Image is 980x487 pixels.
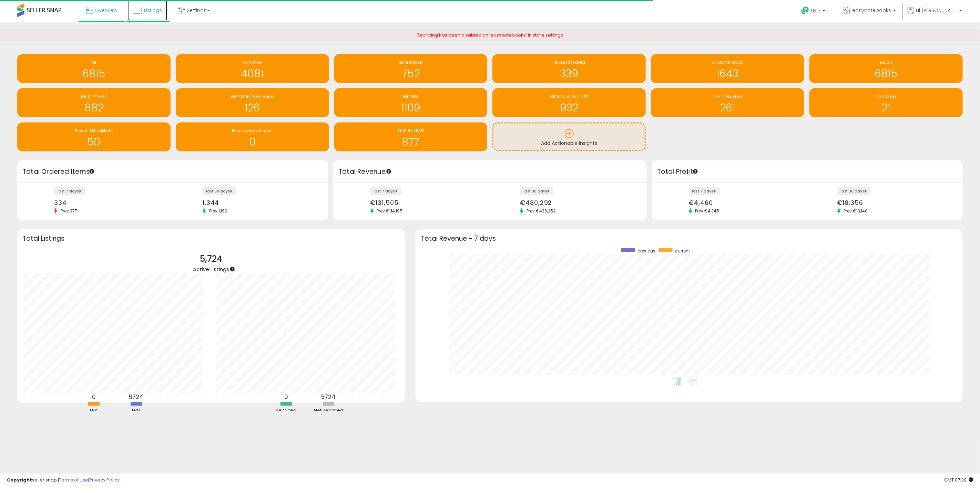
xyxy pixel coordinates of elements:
[675,248,690,254] span: current
[193,266,229,273] span: Active Listings
[57,208,81,214] span: Prev: 377
[73,407,114,414] div: FBA
[523,208,559,214] span: Prev: €436,252
[17,54,171,83] a: All 6815
[321,393,336,401] b: 5724
[54,199,167,206] div: 334
[809,54,963,83] a: BB100 6815
[811,8,820,14] span: Help
[265,407,307,414] div: Repriced
[654,68,801,79] h1: 1643
[17,122,171,151] a: Preset: Aktiv @MAX 50
[801,6,809,15] i: Get Help
[404,93,418,99] span: BB>MIN
[338,102,484,113] h1: 1109
[397,128,424,133] span: TAG: BUYBOX
[338,68,484,79] h1: 752
[692,168,698,175] div: Tooltip anchor
[421,236,958,241] h3: Total Revenue - 7 days
[95,7,117,14] span: Overview
[657,167,958,177] h3: Total Profit
[520,187,553,195] label: last 30 days
[334,54,488,83] a: All Archived 752
[91,59,96,65] span: All
[837,187,871,195] label: last 30 days
[651,54,804,83] a: All Out Of Stock 1643
[338,136,484,148] h1: 877
[22,167,323,177] h3: Total Ordered Items
[813,68,959,79] h1: 6815
[21,102,167,113] h1: 882
[193,252,229,266] p: 5,724
[692,208,723,214] span: Prev: €4,345
[370,187,401,195] label: last 7 days
[144,7,162,14] span: Listings
[796,1,832,22] a: Help
[876,93,897,99] span: No Comp.
[541,140,597,147] span: Add Actionable Insights
[179,136,326,148] h1: 0
[21,68,167,79] h1: 6815
[550,93,588,99] span: BB Share 24h > 0%
[809,88,963,117] a: No Comp. 21
[203,187,236,195] label: last 30 days
[496,102,642,113] h1: 932
[334,122,488,151] a: TAG: BUYBOX 877
[907,7,962,22] a: Hi [PERSON_NAME]
[129,393,143,401] b: 5724
[231,93,273,99] span: BB > MAP / kein BuyB
[492,88,646,117] a: BB Share 24h > 0% 932
[880,59,892,65] span: BB100
[176,122,329,151] a: Price Update Issues 0
[689,199,802,206] div: €4,460
[54,187,85,195] label: last 7 days
[89,168,95,175] div: Tooltip anchor
[813,102,959,113] h1: 21
[179,102,326,113] h1: 126
[22,236,400,241] h3: Total Listings
[713,93,743,99] span: DIFF <> Buybox
[176,54,329,83] a: All Active 4081
[284,393,288,401] b: 0
[496,68,642,79] h1: 339
[837,199,951,206] div: €18,356
[852,7,891,14] span: easynotebooks
[520,199,634,206] div: €480,292
[232,128,273,133] span: Price Update Issues
[637,248,655,254] span: previous
[386,168,392,175] div: Tooltip anchor
[689,187,720,195] label: last 7 days
[308,407,349,414] div: Not Repriced
[203,199,316,206] div: 1,344
[81,93,106,99] span: BB € >= MAP
[115,407,157,414] div: FBM
[179,68,326,79] h1: 4081
[492,54,646,83] a: All Deactivated 339
[21,136,167,148] h1: 50
[338,167,642,177] h3: Total Revenue
[17,88,171,117] a: BB € >= MAP 882
[654,102,801,113] h1: 261
[243,59,262,65] span: All Active
[75,128,113,133] span: Preset: Aktiv @MAX
[712,59,743,65] span: All Out Of Stock
[334,88,488,117] a: BB>MIN 1109
[916,7,957,14] span: Hi [PERSON_NAME]
[176,88,329,117] a: BB > MAP / kein BuyB 126
[374,208,406,214] span: Prev: €114,195
[651,88,804,117] a: DIFF <> Buybox 261
[417,32,563,38] span: Repricing has been disabled on 'easynotebooks' in store settings
[493,123,645,150] a: Add Actionable Insights
[553,59,585,65] span: All Deactivated
[370,199,485,206] div: €131,505
[399,59,423,65] span: All Archived
[840,208,871,214] span: Prev: €13,140
[92,393,96,401] b: 0
[229,266,235,272] div: Tooltip anchor
[206,208,231,214] span: Prev: 1,199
